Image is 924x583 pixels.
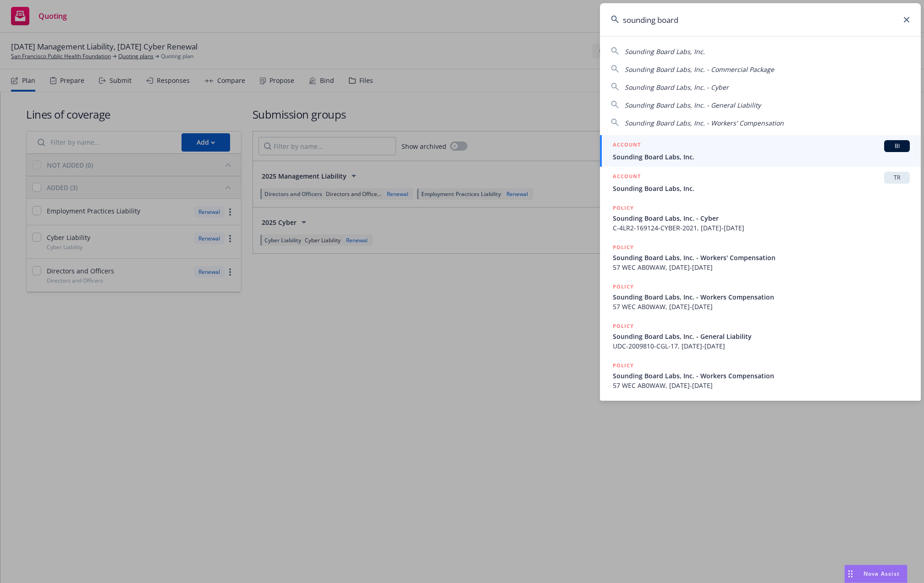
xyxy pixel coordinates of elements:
[613,172,641,183] h5: ACCOUNT
[888,142,906,150] span: BI
[625,65,774,74] span: Sounding Board Labs, Inc. - Commercial Package
[844,565,907,583] button: Nova Assist
[613,262,910,272] span: 57 WEC AB0WAW, [DATE]-[DATE]
[863,570,900,578] span: Nova Assist
[600,277,921,316] a: POLICYSounding Board Labs, Inc. - Workers Compensation57 WEC AB0WAW, [DATE]-[DATE]
[613,292,910,302] span: Sounding Board Labs, Inc. - Workers Compensation
[613,253,910,262] span: Sounding Board Labs, Inc. - Workers' Compensation
[613,213,910,223] span: Sounding Board Labs, Inc. - Cyber
[600,135,921,167] a: ACCOUNTBISounding Board Labs, Inc.
[613,371,910,381] span: Sounding Board Labs, Inc. - Workers Compensation
[625,83,729,92] span: Sounding Board Labs, Inc. - Cyber
[613,302,910,311] span: 57 WEC AB0WAW, [DATE]-[DATE]
[613,152,910,162] span: Sounding Board Labs, Inc.
[613,361,634,370] h5: POLICY
[600,198,921,238] a: POLICYSounding Board Labs, Inc. - CyberC-4LR2-169124-CYBER-2021, [DATE]-[DATE]
[600,167,921,198] a: ACCOUNTTRSounding Board Labs, Inc.
[613,223,910,233] span: C-4LR2-169124-CYBER-2021, [DATE]-[DATE]
[613,184,910,193] span: Sounding Board Labs, Inc.
[613,381,910,390] span: 57 WEC AB0WAW, [DATE]-[DATE]
[625,101,761,109] span: Sounding Board Labs, Inc. - General Liability
[600,316,921,356] a: POLICYSounding Board Labs, Inc. - General LiabilityUDC-2009810-CGL-17, [DATE]-[DATE]
[613,243,634,252] h5: POLICY
[613,341,910,351] span: UDC-2009810-CGL-17, [DATE]-[DATE]
[600,356,921,395] a: POLICYSounding Board Labs, Inc. - Workers Compensation57 WEC AB0WAW, [DATE]-[DATE]
[613,321,634,331] h5: POLICY
[613,282,634,291] h5: POLICY
[600,238,921,277] a: POLICYSounding Board Labs, Inc. - Workers' Compensation57 WEC AB0WAW, [DATE]-[DATE]
[888,174,906,182] span: TR
[845,565,856,583] div: Drag to move
[625,119,784,127] span: Sounding Board Labs, Inc. - Workers' Compensation
[613,203,634,212] h5: POLICY
[625,47,705,56] span: Sounding Board Labs, Inc.
[613,332,910,341] span: Sounding Board Labs, Inc. - General Liability
[613,140,641,151] h5: ACCOUNT
[600,3,921,36] input: Search...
